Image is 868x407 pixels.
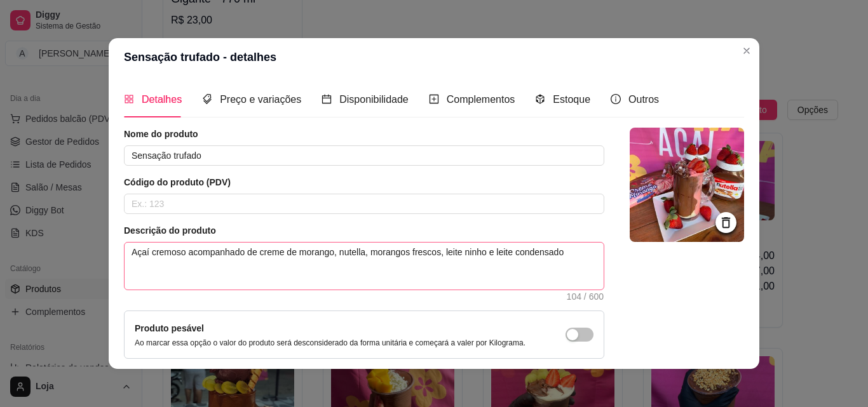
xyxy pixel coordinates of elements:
span: info-circle [611,94,621,104]
span: Estoque [553,94,590,105]
span: Disponibilidade [339,94,409,105]
header: Sensação trufado - detalhes [109,38,759,76]
article: Código do produto (PDV) [124,176,604,189]
label: Produto pesável [135,323,204,333]
span: Detalhes [142,94,182,105]
article: Descrição do produto [124,224,604,237]
button: Close [736,41,757,61]
span: Outros [628,94,659,105]
span: Complementos [447,94,515,105]
span: calendar [322,94,332,104]
article: Nome do produto [124,128,604,140]
p: Ao marcar essa opção o valor do produto será desconsiderado da forma unitária e começará a valer ... [135,338,526,348]
img: logo da loja [630,128,744,242]
span: code-sandbox [535,94,545,104]
span: Preço e variações [220,94,301,105]
input: Ex.: Hamburguer de costela [124,145,604,166]
span: appstore [124,94,134,104]
span: plus-square [429,94,439,104]
input: Ex.: 123 [124,194,604,214]
span: tags [202,94,212,104]
textarea: Açaí cremoso acompanhado de creme de morango, nutella, morangos frescos, leite ninho e leite cond... [125,243,604,290]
